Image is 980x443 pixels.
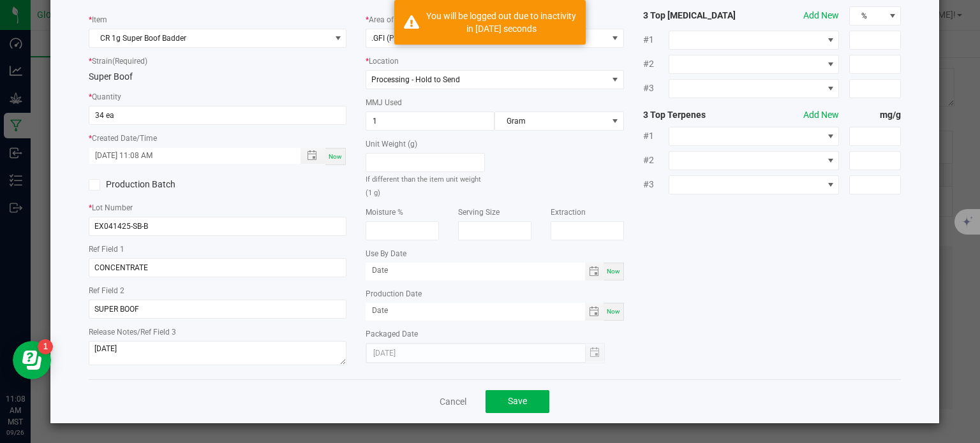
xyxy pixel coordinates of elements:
iframe: Resource center unread badge [38,339,53,354]
span: Save [508,396,527,406]
strong: 3 Top Terpenes [643,108,746,122]
span: % [850,7,884,25]
input: Date [366,303,585,319]
label: Lot Number [92,202,133,214]
span: Toggle calendar [585,263,604,280]
span: Processing - Hold to Send [371,75,460,84]
label: Extraction [551,207,586,218]
span: NO DATA FOUND [669,151,839,170]
label: Use By Date [366,248,406,259]
span: CR 1g Super Boof Badder [89,29,330,47]
label: Packaged Date [366,328,418,340]
span: #2 [643,57,669,71]
span: Now [607,308,620,315]
iframe: Resource center [13,341,51,379]
button: Add New [803,9,839,22]
label: Moisture % [366,207,403,218]
span: #3 [643,178,669,191]
label: Quantity [92,91,121,103]
label: Item [92,14,107,25]
span: #1 [643,33,669,47]
span: Toggle popup [301,148,325,164]
span: Now [329,153,342,160]
button: Add New [803,108,839,122]
span: NO DATA FOUND [669,175,839,194]
span: Now [607,268,620,275]
span: (Required) [112,57,147,66]
label: Created Date/Time [92,133,157,144]
button: Save [486,390,549,413]
strong: mg/g [849,108,901,122]
span: #3 [643,82,669,95]
label: Area of New Pkg [369,14,426,25]
input: Created Datetime [89,148,288,164]
a: Cancel [440,395,466,408]
span: #2 [643,154,669,167]
label: Release Notes/Ref Field 3 [89,326,176,338]
span: NO DATA FOUND [669,127,839,146]
span: Toggle calendar [585,303,604,321]
span: NO DATA FOUND [669,55,839,74]
span: #1 [643,129,669,143]
small: If different than the item unit weight (1 g) [366,175,481,197]
div: You will be logged out due to inactivity in 1072 seconds [426,10,576,35]
label: Production Batch [89,178,208,191]
label: Production Date [366,288,422,300]
label: Ref Field 1 [89,243,124,255]
span: NO DATA FOUND [669,79,839,98]
input: Date [366,263,585,279]
span: NO DATA FOUND [89,29,347,48]
span: Gram [495,112,607,130]
label: Ref Field 2 [89,285,124,296]
strong: 3 Top [MEDICAL_DATA] [643,9,746,22]
label: Location [369,55,399,67]
span: Super Boof [89,71,133,82]
label: Strain [92,55,147,67]
span: .GFI (Packaged) [371,34,426,43]
label: Unit Weight (g) [366,138,417,150]
span: NO DATA FOUND [669,31,839,50]
label: MMJ Used [366,97,402,108]
label: Serving Size [458,207,500,218]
